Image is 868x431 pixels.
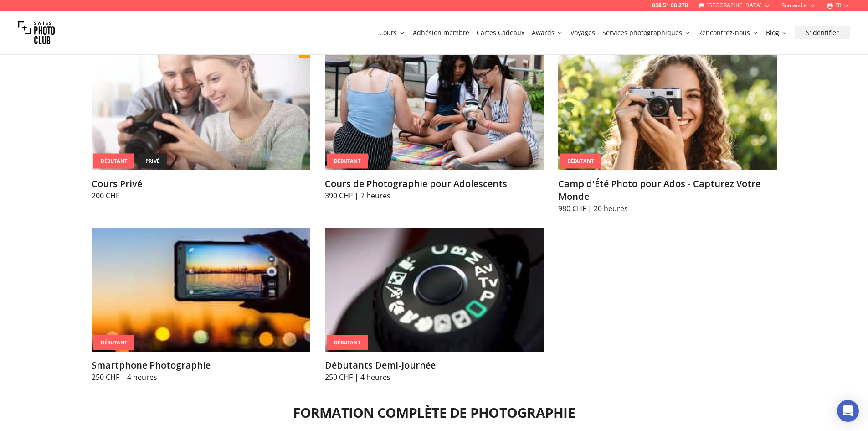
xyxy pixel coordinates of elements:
div: Débutant [327,335,368,350]
button: Voyages [567,26,599,39]
h3: Cours Privé [92,177,310,190]
h3: Camp d'Été Photo pour Ados - Capturez Votre Monde [558,177,777,203]
a: 058 51 00 270 [652,2,688,9]
div: Open Intercom Messenger [837,400,859,422]
p: 390 CHF | 7 heures [325,190,544,201]
a: Adhésion membre [413,28,469,37]
button: Rencontrez-nous [694,26,762,39]
h3: Débutants Demi-Journée [325,359,544,372]
div: Débutant [560,154,601,169]
img: Cours Privé [92,47,310,170]
a: Blog [766,28,788,37]
img: Débutants Demi-Journée [325,228,544,352]
a: Cours [379,28,406,37]
button: S'identifier [795,26,850,39]
button: Awards [528,26,567,39]
button: Cartes Cadeaux [473,26,528,39]
p: 200 CHF [92,190,310,201]
h2: Formation complète de photographie [293,405,575,421]
a: Voyages [570,28,595,37]
a: Rencontrez-nous [698,28,759,37]
h3: Smartphone Photographie [92,359,310,372]
div: Débutant [327,154,368,169]
a: Awards [532,28,563,37]
h3: Cours de Photographie pour Adolescents [325,177,544,190]
img: Camp d'Été Photo pour Ados - Capturez Votre Monde [558,47,777,170]
p: 250 CHF | 4 heures [325,372,544,383]
p: 980 CHF | 20 heures [558,203,777,214]
button: Services photographiques [599,26,694,39]
a: Smartphone PhotographieDébutantSmartphone Photographie250 CHF | 4 heures [92,228,310,383]
img: Swiss photo club [18,15,55,51]
a: Cours PrivéDébutantprivéCours Privé200 CHF [92,47,310,201]
div: privé [138,154,167,169]
a: Camp d'Été Photo pour Ados - Capturez Votre MondeDébutantCamp d'Été Photo pour Ados - Capturez Vo... [558,47,777,214]
div: Débutant [93,154,134,169]
a: Cours de Photographie pour AdolescentsDébutantCours de Photographie pour Adolescents390 CHF | 7 h... [325,47,544,201]
img: Cours de Photographie pour Adolescents [325,47,544,170]
a: Services photographiques [602,28,691,37]
p: 250 CHF | 4 heures [92,372,310,383]
button: Adhésion membre [409,26,473,39]
button: Blog [762,26,791,39]
div: Débutant [93,335,134,350]
a: Cartes Cadeaux [477,28,524,37]
button: Cours [375,26,409,39]
img: Smartphone Photographie [92,228,310,352]
a: Débutants Demi-JournéeDébutantDébutants Demi-Journée250 CHF | 4 heures [325,228,544,383]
